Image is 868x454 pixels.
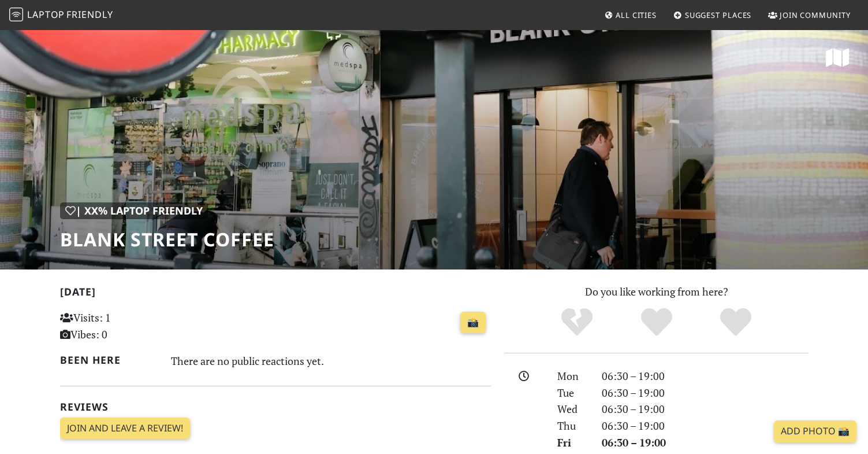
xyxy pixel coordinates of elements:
span: Join Community [780,10,851,20]
span: Friendly [66,8,113,21]
div: 06:30 – 19:00 [595,434,815,451]
h2: [DATE] [60,286,491,302]
div: No [537,307,617,338]
h1: Blank Street Coffee [60,228,274,250]
div: 06:30 – 19:00 [595,418,815,434]
div: Fri [550,434,594,451]
a: LaptopFriendly LaptopFriendly [9,5,113,25]
p: Visits: 1 Vibes: 0 [60,309,195,343]
span: Suggest Places [685,10,752,20]
div: Definitely! [696,307,776,338]
a: Join Community [763,5,855,25]
div: Thu [550,418,594,434]
a: Join and leave a review! [60,418,190,440]
div: There are no public reactions yet. [171,352,491,370]
div: Wed [550,401,594,418]
p: Do you like working from here? [505,283,809,300]
a: All Cities [599,5,661,25]
div: 06:30 – 19:00 [595,401,815,418]
div: Tue [550,385,594,401]
h2: Reviews [60,401,491,413]
span: All Cities [616,10,657,20]
div: Mon [550,368,594,385]
div: 06:30 – 19:00 [595,368,815,385]
div: 06:30 – 19:00 [595,385,815,401]
span: Laptop [27,8,65,21]
a: Add Photo 📸 [774,420,856,442]
a: 📸 [460,312,486,334]
h2: Been here [60,354,158,366]
div: | XX% Laptop Friendly [60,202,208,219]
img: LaptopFriendly [9,8,23,21]
div: Yes [617,307,696,338]
a: Suggest Places [669,5,757,25]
